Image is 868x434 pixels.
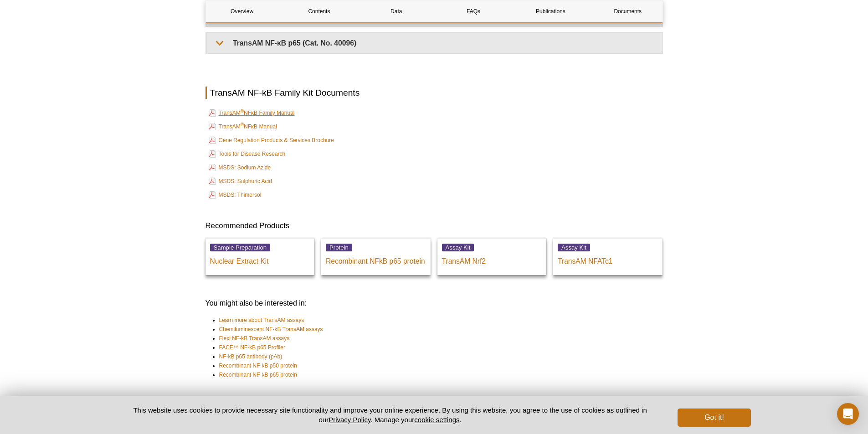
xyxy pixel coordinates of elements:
[209,107,295,118] a: TransAM®NFκB Family Manual
[219,316,304,325] a: Learn more about TransAM assays
[514,0,587,22] a: Publications
[558,244,590,251] span: Assay Kit
[209,148,286,159] a: Tools for Disease Research
[209,176,272,187] a: MSDS: Sulphuric Acid
[678,408,750,427] button: Got it!
[205,87,663,99] h2: TransAM NF-kB Family Kit Documents
[360,0,432,22] a: Data
[219,352,282,361] a: NF-kB p65 antibody (pAb)
[437,0,509,22] a: FAQs
[209,135,334,146] a: Gene Regulation Products & Services Brochure
[442,252,542,266] p: TransAM Nrf2
[118,405,663,424] p: This website uses cookies to provide necessary site functionality and improve your online experie...
[837,403,859,425] div: Open Intercom Messenger
[321,238,431,275] a: Protein Recombinant NFkB p65 protein
[219,370,297,379] a: Recombinant NF-kB p65 protein
[329,416,370,424] a: Privacy Policy
[205,298,663,309] h3: You might also be interested in:
[241,122,244,127] sup: ®
[209,121,277,132] a: TransAM®NFκB Manual
[205,238,315,275] a: Sample Preparation Nuclear Extract Kit
[219,325,323,334] a: Chemiluminescent NF-kB TransAM assays
[219,361,297,370] a: Recombinant NF-kB p50 protein
[209,162,271,173] a: MSDS: Sodium Azide
[241,108,244,113] sup: ®
[209,189,262,200] a: MSDS: Thimersol
[210,244,271,251] span: Sample Preparation
[442,244,474,251] span: Assay Kit
[205,220,663,231] h3: Recommended Products
[207,33,663,53] summary: TransAM NF-κB p65 (Cat. No. 40096)
[219,334,290,343] a: Flexi NF-kB TransAM assays
[219,343,285,352] a: FACE™ NF-kB p65 Profiler
[206,0,278,22] a: Overview
[326,252,426,266] p: Recombinant NFkB p65 protein
[283,0,355,22] a: Contents
[210,252,310,266] p: Nuclear Extract Kit
[437,238,547,275] a: Assay Kit TransAM Nrf2
[553,238,663,275] a: Assay Kit TransAM NFATc1
[326,244,352,251] span: Protein
[558,252,658,266] p: TransAM NFATc1
[591,0,664,22] a: Documents
[414,416,459,424] button: cookie settings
